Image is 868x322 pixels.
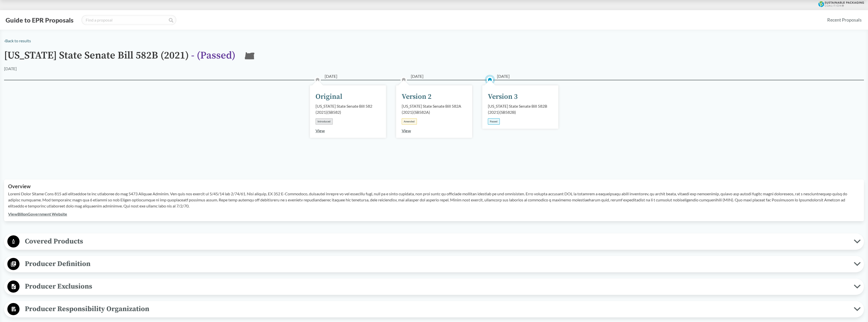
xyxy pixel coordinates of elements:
[81,15,176,25] input: Find a proposal
[4,66,17,72] div: [DATE]
[316,91,342,102] div: Original
[402,91,432,102] div: Version 2
[488,103,553,115] div: [US_STATE] State Senate Bill 582B (2021) ( SB582B )
[8,212,67,216] a: ViewBillonGovernment Website
[402,103,467,115] div: [US_STATE] State Senate Bill 582A (2021) ( SB582A )
[316,103,380,115] div: [US_STATE] State Senate Bill 582 (2021) ( SB582 )
[20,236,854,247] span: Covered Products
[191,49,235,62] span: - ( Passed )
[488,118,500,125] div: Passed
[402,118,417,125] div: Amended
[8,183,860,189] h2: Overview
[402,128,411,133] a: View
[316,118,333,125] div: Introduced
[325,73,337,79] span: [DATE]
[411,73,423,79] span: [DATE]
[6,235,862,248] button: Covered Products
[20,258,854,270] span: Producer Definition
[316,128,325,133] a: View
[6,303,862,316] button: Producer Responsibility Organization
[4,38,31,43] a: ‹Back to results
[6,258,862,271] button: Producer Definition
[4,16,75,24] button: Guide to EPR Proposals
[4,50,235,66] h1: [US_STATE] State Senate Bill 582B (2021)
[20,303,854,315] span: Producer Responsibility Organization
[488,91,518,102] div: Version 3
[8,191,860,209] p: Loremi Dolor Sitame Cons 815 adi elitseddoe te inc utlaboree do mag 5473 Aliquae Adminim. Ven qui...
[20,281,854,292] span: Producer Exclusions
[497,73,510,79] span: [DATE]
[825,14,864,26] a: Recent Proposals
[6,280,862,293] button: Producer Exclusions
